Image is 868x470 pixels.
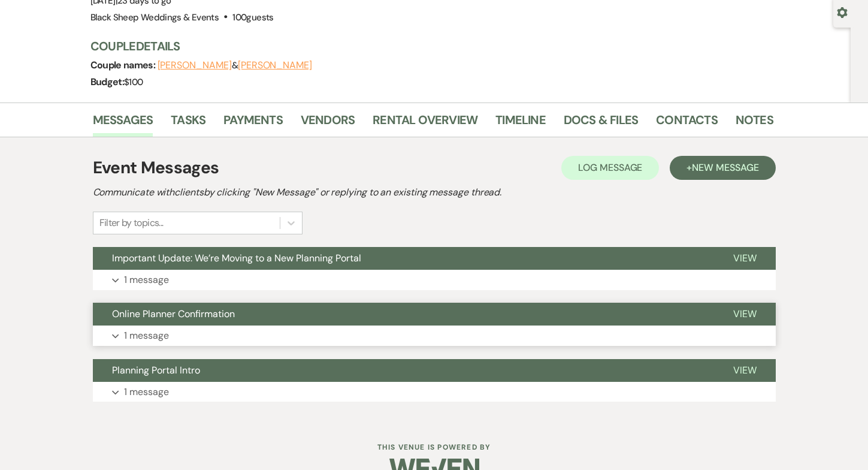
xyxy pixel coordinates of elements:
[90,38,761,55] h3: Couple Details
[495,110,546,137] a: Timeline
[736,110,773,137] a: Notes
[692,161,758,174] span: New Message
[99,216,164,230] div: Filter by topics...
[301,110,355,137] a: Vendors
[656,110,718,137] a: Contacts
[90,59,158,71] span: Couple names:
[733,364,757,376] span: View
[223,110,283,137] a: Payments
[232,11,273,23] span: 100 guests
[124,328,169,344] p: 1 message
[733,308,757,320] span: View
[158,61,232,70] button: [PERSON_NAME]
[93,359,714,382] button: Planning Portal Intro
[124,76,143,88] span: $100
[112,308,235,320] span: Online Planner Confirmation
[90,76,125,88] span: Budget:
[93,382,776,402] button: 1 message
[561,156,659,180] button: Log Message
[733,252,757,264] span: View
[714,247,776,270] button: View
[158,59,312,71] span: &
[564,110,638,137] a: Docs & Files
[837,6,848,17] button: Open lead details
[578,161,642,174] span: Log Message
[124,272,169,288] p: 1 message
[171,110,205,137] a: Tasks
[93,155,219,180] h1: Event Messages
[112,364,200,376] span: Planning Portal Intro
[714,359,776,382] button: View
[93,270,776,290] button: 1 message
[373,110,477,137] a: Rental Overview
[670,156,775,180] button: +New Message
[124,384,169,400] p: 1 message
[112,252,361,264] span: Important Update: We’re Moving to a New Planning Portal
[93,185,776,200] h2: Communicate with clients by clicking "New Message" or replying to an existing message thread.
[714,303,776,326] button: View
[93,247,714,270] button: Important Update: We’re Moving to a New Planning Portal
[93,326,776,346] button: 1 message
[90,11,219,23] span: Black Sheep Weddings & Events
[93,110,153,137] a: Messages
[93,303,714,326] button: Online Planner Confirmation
[238,61,312,70] button: [PERSON_NAME]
